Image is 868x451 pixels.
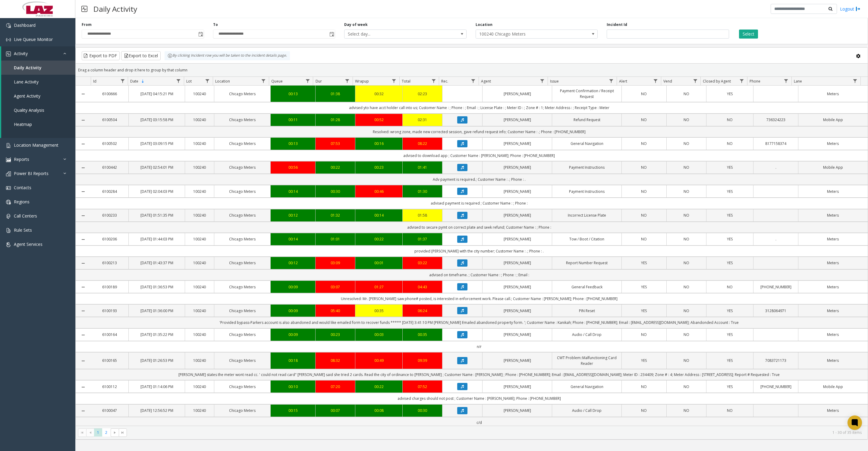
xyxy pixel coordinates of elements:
[14,199,30,205] span: Regions
[406,91,439,97] div: 02:23
[486,308,548,314] a: [PERSON_NAME]
[625,141,662,146] a: NO
[1,75,75,89] a: Lane Activity
[76,285,91,290] a: Collapse Details
[14,142,58,148] span: Location Management
[556,189,618,194] a: Payment Instructions
[802,236,864,242] a: Meters
[175,77,183,85] a: Date Filter Menu
[14,171,49,176] span: Power BI Reports
[802,91,864,97] a: Meters
[218,260,267,266] a: Chicago Meters
[390,77,398,85] a: Wrapup Filter Menu
[757,141,794,146] a: 8177158374
[670,164,703,170] a: NO
[6,214,11,219] img: 'icon'
[14,185,31,190] span: Contacts
[132,117,181,123] a: [DATE] 03:15:58 PM
[359,308,398,314] div: 00:35
[359,91,398,97] a: 00:32
[802,260,864,266] a: Meters
[203,77,212,85] a: Lot Filter Menu
[14,213,37,219] span: Call Centers
[94,236,125,242] a: 6100206
[486,236,548,242] a: [PERSON_NAME]
[76,189,91,194] a: Collapse Details
[625,236,662,242] a: NO
[727,236,733,242] span: YES
[710,189,750,194] a: YES
[359,260,398,266] a: 00:01
[625,212,662,218] a: NO
[344,22,368,27] label: Day of week
[274,236,311,242] a: 00:14
[82,51,120,60] button: Export to PDF
[406,212,439,218] a: 01:58
[94,284,125,290] a: 6100189
[82,22,92,27] label: From
[14,22,36,28] span: Dashboard
[710,212,750,218] a: YES
[94,141,125,146] a: 6100502
[710,91,750,97] a: YES
[319,189,352,194] a: 00:30
[344,30,442,38] span: Select day...
[189,164,210,170] a: 100240
[710,164,750,170] a: YES
[274,260,311,266] a: 00:12
[218,236,267,242] a: Chicago Meters
[91,269,868,280] td: advised on timeframe. ; Customer Name : ; Phone : ; Email :
[625,284,662,290] a: YES
[486,284,548,290] a: [PERSON_NAME]
[189,236,210,242] a: 100240
[406,308,439,314] div: 06:24
[359,236,398,242] div: 00:22
[406,141,439,146] div: 08:22
[670,141,703,146] a: NO
[218,212,267,218] a: Chicago Meters
[319,236,352,242] a: 01:01
[319,91,352,97] a: 01:38
[274,141,311,146] div: 00:13
[757,117,794,123] a: 736324223
[670,117,703,123] a: NO
[274,308,311,314] div: 00:09
[189,332,210,337] a: 100240
[406,284,439,290] a: 04:43
[94,332,125,337] a: 6100164
[319,308,352,314] div: 05:40
[556,164,618,170] a: Payment Instructions
[359,212,398,218] a: 00:14
[757,308,794,314] a: 3128064971
[319,212,352,218] div: 01:32
[684,141,689,146] span: NO
[274,212,311,218] div: 00:12
[6,52,11,56] img: 'icon'
[486,260,548,266] a: [PERSON_NAME]
[132,91,181,97] a: [DATE] 04:15:21 PM
[319,141,352,146] a: 07:53
[274,91,311,97] a: 00:13
[274,189,311,194] a: 00:14
[406,260,439,266] div: 03:22
[802,284,864,290] a: Meters
[710,308,750,314] a: YES
[727,141,733,146] span: NO
[274,117,311,123] div: 00:11
[189,260,210,266] a: 100240
[486,141,548,146] a: [PERSON_NAME]
[132,189,181,194] a: [DATE] 02:04:03 PM
[189,189,210,194] a: 100240
[625,91,662,97] a: NO
[710,141,750,146] a: NO
[476,22,492,27] label: Location
[670,189,703,194] a: NO
[670,91,703,97] a: NO
[6,242,11,247] img: 'icon'
[76,213,91,218] a: Collapse Details
[625,308,662,314] a: YES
